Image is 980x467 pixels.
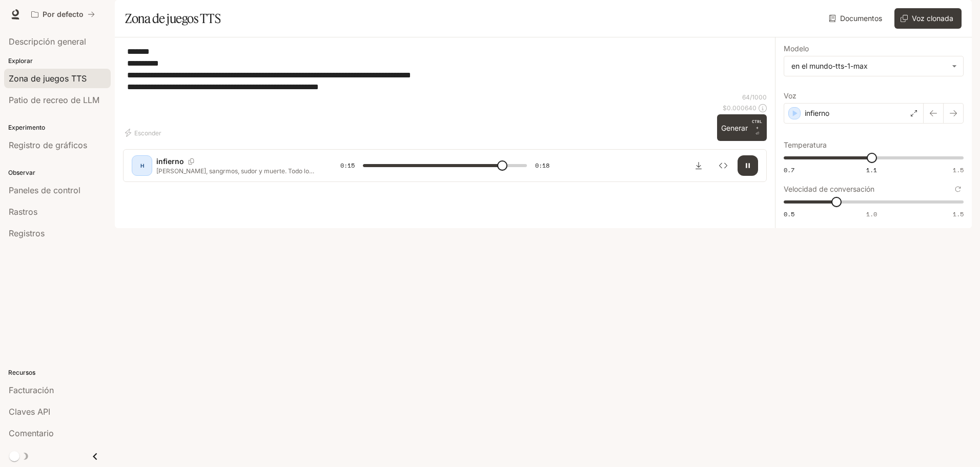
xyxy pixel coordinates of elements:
[27,4,99,25] button: Todos los espacios de trabajo
[952,184,964,195] button: Restablecer a valores predeterminados
[723,104,727,112] font: $
[688,155,709,176] button: Descargar audio
[912,14,953,23] font: Voz clonada
[805,109,829,117] font: infierno
[953,166,964,174] font: 1.5
[784,166,794,174] font: 0.7
[752,93,767,101] font: 1000
[840,14,882,23] font: Documentos
[784,56,963,76] div: en el mundo-tts-1-max
[784,140,827,149] font: Temperatura
[156,157,184,166] font: infierno
[827,8,886,29] a: Documentos
[953,210,964,218] font: 1.5
[742,93,750,101] font: 64
[750,93,752,101] font: /
[123,125,166,141] button: Esconder
[866,210,877,218] font: 1.0
[727,104,757,112] font: 0.000640
[134,129,161,137] font: Esconder
[752,119,762,130] font: CTRL +
[43,10,84,18] font: Por defecto
[756,131,759,136] font: ⏎
[713,155,733,176] button: Inspeccionar
[717,114,767,141] button: GenerarCTRL +⏎
[784,44,809,53] font: Modelo
[535,161,549,170] font: 0:18
[184,158,198,165] button: Copiar ID de voz
[721,124,748,132] font: Generar
[784,210,794,218] font: 0.5
[340,161,355,170] font: 0:15
[784,185,874,193] font: Velocidad de conversación
[784,91,797,100] font: Voz
[140,163,144,169] font: H
[791,62,868,70] font: en el mundo-tts-1-max
[125,11,220,26] font: Zona de juegos TTS
[156,167,314,201] font: [PERSON_NAME], sangrmos, sudor y muerte. Todo lo que queríamos era paz pero todo lo que aquellos ...
[866,166,877,174] font: 1.1
[894,8,962,29] button: Voz clonada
